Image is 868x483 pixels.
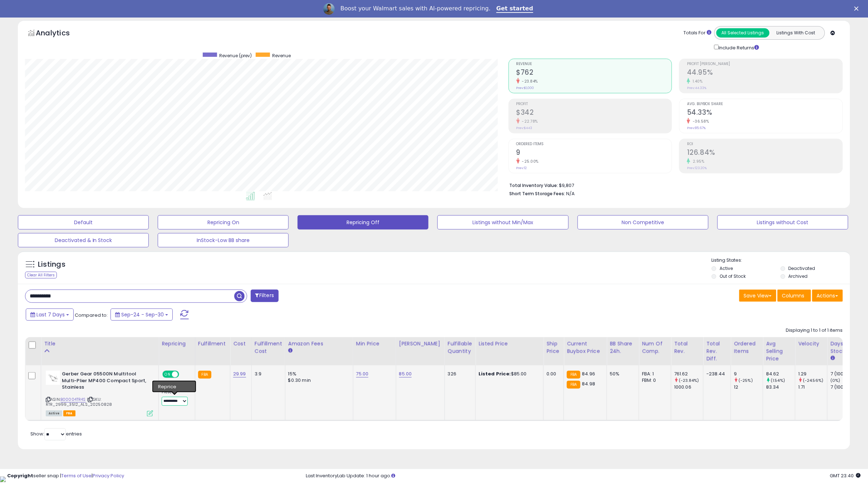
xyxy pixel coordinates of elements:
[679,378,699,383] small: (-23.84%)
[687,126,706,130] small: Prev: 85.67%
[26,309,74,321] button: Last 7 Days
[340,5,491,12] div: Boost your Walmart sales with AI-powered repricing.
[674,340,700,355] div: Total Rev.
[766,384,795,390] div: 83.34
[830,371,859,377] div: 7 (100%)
[198,340,227,348] div: Fulfillment
[567,381,580,389] small: FBA
[162,382,190,388] div: Amazon AI *
[830,355,835,361] small: Days In Stock.
[812,290,843,302] button: Actions
[717,215,848,230] button: Listings without Cost
[399,340,442,348] div: [PERSON_NAME]
[516,126,533,130] small: Prev: $443
[162,390,190,406] div: Preset:
[448,371,470,377] div: 326
[690,159,705,164] small: 2.95%
[510,181,838,189] li: $9,807
[46,396,112,407] span: | SKU: RTR_2999_3512_ALS_20250828
[769,28,823,38] button: Listings With Cost
[789,265,815,271] label: Deactivated
[520,159,539,164] small: -25.00%
[687,166,707,170] small: Prev: 123.20%
[496,5,533,13] a: Get started
[62,371,149,393] b: Gerber Gear 05500N Multitool Multi-Plier MP400 Compact Sport, Stainless
[830,378,840,383] small: (0%)
[520,119,538,124] small: -22.78%
[739,290,776,302] button: Save View
[61,472,92,479] a: Terms of Use
[178,371,190,378] span: OFF
[273,53,291,59] span: Revenue
[510,191,565,197] b: Short Term Storage Fees:
[766,340,792,363] div: Avg Selling Price
[720,273,746,279] label: Out of Stock
[734,340,760,355] div: Ordered Items
[288,371,348,377] div: 15%
[798,371,827,377] div: 1.29
[516,62,672,66] span: Revenue
[798,340,824,348] div: Velocity
[567,190,575,197] span: N/A
[36,28,84,40] h5: Analytics
[18,233,149,247] button: Deactivated & In Stock
[516,102,672,106] span: Profit
[158,233,289,247] button: InStock-Low BB share
[734,384,763,390] div: 12
[111,309,173,321] button: Sep-24 - Sep-30
[255,371,280,377] div: 3.9
[63,410,75,417] span: FBA
[121,311,164,318] span: Sep-24 - Sep-30
[720,265,733,271] label: Active
[706,371,725,377] div: -238.44
[567,371,580,379] small: FBA
[251,290,279,302] button: Filters
[789,273,808,279] label: Archived
[479,371,538,377] div: $85.00
[830,384,859,390] div: 7 (100%)
[690,79,703,84] small: 1.40%
[766,371,795,377] div: 84.62
[75,312,108,319] span: Compared to:
[687,142,843,146] span: ROI
[288,348,293,354] small: Amazon Fees.
[854,6,862,11] div: Close
[516,108,672,118] h2: $342
[25,272,57,279] div: Clear All Filters
[288,377,348,384] div: $0.30 min
[220,53,252,59] span: Revenue (prev)
[448,340,472,355] div: Fulfillable Quantity
[684,30,712,36] div: Totals For
[46,371,153,416] div: ASIN:
[306,473,861,479] div: Last InventoryLab Update: 1 hour ago.
[516,68,672,78] h2: $762
[709,43,768,51] div: Include Returns
[7,472,33,479] strong: Copyright
[158,215,289,230] button: Repricing On
[610,340,636,355] div: BB Share 24h.
[46,410,62,417] span: All listings currently available for purchase on Amazon
[510,182,558,188] b: Total Inventory Value:
[687,148,843,158] h2: 126.84%
[198,371,211,379] small: FBA
[782,292,805,299] span: Columns
[830,340,857,355] div: Days In Stock
[93,472,124,479] a: Privacy Policy
[642,340,668,355] div: Num of Comp.
[771,378,785,383] small: (1.54%)
[255,340,282,355] div: Fulfillment Cost
[323,3,335,15] img: Profile image for Adrian
[610,371,633,377] div: 50%
[30,430,82,437] span: Show: entries
[356,370,369,378] a: 75.00
[516,86,534,90] small: Prev: $1,000
[642,371,666,377] div: FBA: 1
[739,378,753,383] small: (-25%)
[687,102,843,106] span: Avg. Buybox Share
[233,340,249,348] div: Cost
[803,378,823,383] small: (-24.56%)
[479,340,540,348] div: Listed Price
[786,327,843,334] div: Displaying 1 to 1 of 1 items
[642,377,666,384] div: FBM: 0
[288,340,350,348] div: Amazon Fees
